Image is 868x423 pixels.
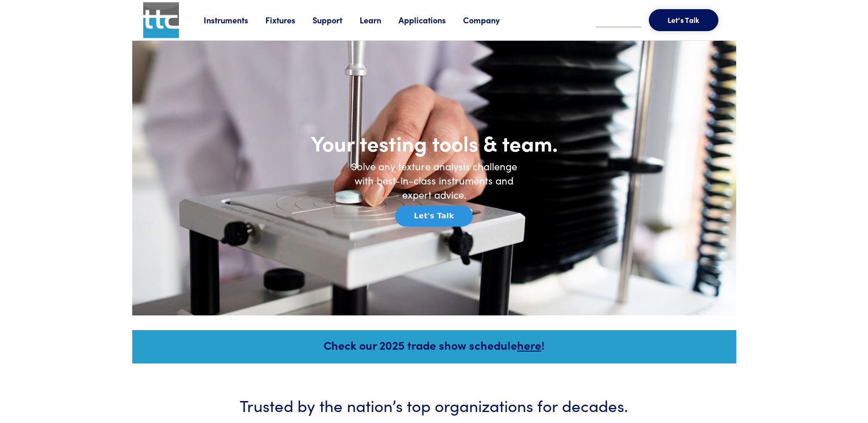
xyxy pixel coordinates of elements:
[399,14,463,26] a: Applications
[204,14,265,26] a: Instruments
[649,9,718,31] button: Let's Talk
[265,14,313,26] a: Fixtures
[463,14,517,26] a: Company
[160,394,709,416] h3: Trusted by the nation’s top organizations for decades.
[360,14,399,26] a: Learn
[395,206,473,227] button: Let's Talk
[251,130,617,156] h1: Your testing tools & team.
[517,337,541,353] a: here
[143,2,179,38] img: ttc_logo_1x1_v1.0.png
[313,14,360,26] a: Support
[343,159,526,201] h6: Solve any texture analysis challenge with best-in-class instruments and expert advice.
[145,337,724,353] h5: Check our 2025 trade show schedule !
